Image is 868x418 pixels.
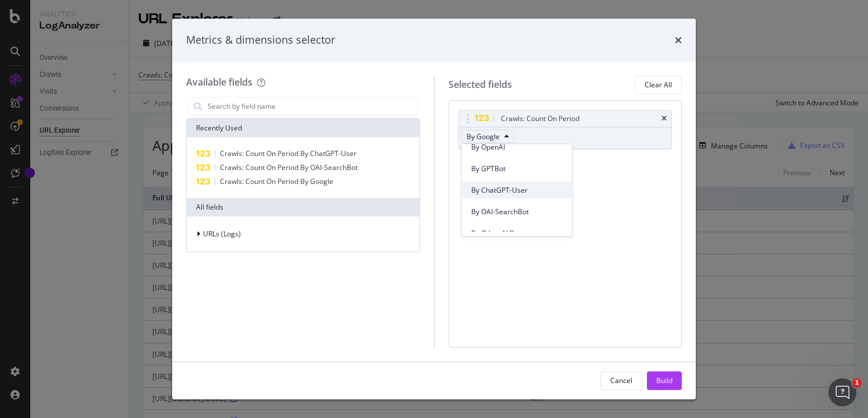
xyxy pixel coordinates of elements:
[461,130,514,144] button: By Google
[471,142,563,153] span: By OpenAI
[186,76,252,88] div: Available fields
[635,76,682,94] button: Clear All
[471,164,563,174] span: By GPTBot
[675,33,682,48] div: times
[220,176,333,186] span: Crawls: Count On Period By Google
[187,198,419,217] div: All fields
[661,115,667,122] div: times
[647,371,682,390] button: Build
[467,132,500,141] span: By Google
[471,185,563,196] span: By ChatGPT-User
[207,98,417,115] input: Search by field name
[656,376,673,385] div: Build
[610,376,632,385] div: Cancel
[828,378,856,406] iframe: Intercom live chat
[458,110,673,149] div: Crawls: Count On PeriodtimesBy Google
[187,119,419,137] div: Recently Used
[600,371,642,390] button: Cancel
[186,33,335,48] div: Metrics & dimensions selector
[220,148,357,158] span: Crawls: Count On Period By ChatGPT-User
[645,80,672,90] div: Clear All
[172,19,696,399] div: modal
[471,228,563,239] span: By Other AI Bots
[449,78,512,91] div: Selected fields
[220,162,358,172] span: Crawls: Count On Period By OAI-SearchBot
[852,378,862,388] span: 1
[471,207,563,217] span: By OAI-SearchBot
[501,113,579,125] div: Crawls: Count On Period
[203,229,241,239] span: URLs (Logs)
